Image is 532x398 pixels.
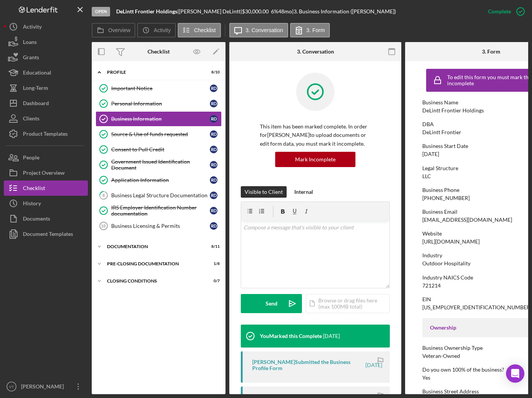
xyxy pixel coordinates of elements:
div: Checklist [148,49,170,55]
div: R D [210,115,217,123]
div: Complete [488,4,511,19]
button: Dashboard [4,96,88,111]
button: People [4,150,88,165]
button: Grants [4,50,88,65]
button: Educational [4,65,88,80]
div: R D [210,207,217,214]
div: Product Templates [23,126,68,143]
div: 8 / 11 [206,244,220,249]
button: Checklist [178,23,221,37]
div: [PERSON_NAME] DeLintt | [179,8,242,15]
div: Clients [23,111,39,128]
a: Consent to Pull CreditRD [96,142,222,157]
div: R D [210,84,217,92]
div: Loans [23,34,37,52]
label: Overview [108,27,130,33]
button: Documents [4,211,88,226]
div: Profile [107,70,201,75]
button: Activity [137,23,175,37]
div: Closing Conditions [107,279,201,283]
time: 2025-08-05 23:04 [365,362,382,368]
div: R D [210,100,217,107]
div: You Marked this Complete [260,333,322,339]
div: [PERSON_NAME] [19,379,69,396]
div: [US_EMPLOYER_IDENTIFICATION_NUMBER] [422,304,532,310]
div: Business Licensing & Permits [111,223,210,229]
p: This item has been marked complete. In order for [PERSON_NAME] to upload documents or edit form d... [260,122,371,148]
div: | [116,8,179,15]
button: Document Templates [4,226,88,242]
div: $30,000.00 [242,8,271,15]
div: 8 / 10 [206,70,220,75]
time: 2025-08-06 11:40 [323,333,340,339]
div: People [23,150,39,167]
text: VT [9,385,14,389]
div: 6 % [271,8,278,15]
div: Visible to Client [245,186,283,198]
button: Complete [480,4,528,19]
div: [PERSON_NAME] Submitted the Business Profile Form [252,359,364,371]
div: Business Legal Structure Documentation [111,192,210,198]
button: 3. Conversation [229,23,288,37]
tspan: 8 [102,193,105,198]
a: Source & Use of funds requestedRD [96,127,222,142]
div: R D [210,192,217,199]
button: Send [241,294,302,313]
button: Project Overview [4,165,88,180]
div: Open Intercom Messenger [506,364,524,383]
div: Educational [23,65,51,82]
div: Personal Information [111,101,210,107]
a: Important NoticeRD [96,81,222,96]
div: [DATE] [422,151,439,157]
div: Veteran-Owned [422,353,460,359]
div: Project Overview [23,165,65,182]
button: Clients [4,111,88,126]
button: Activity [4,19,88,34]
div: 3. Form [482,49,500,55]
div: [PHONE_NUMBER] [422,195,470,201]
div: Internal [294,186,313,198]
a: Checklist [4,180,88,196]
div: Dashboard [23,96,49,113]
a: Government Issued Identification DocumentRD [96,157,222,172]
button: Mark Incomplete [275,152,355,167]
div: Grants [23,50,39,67]
div: 721214 [422,283,441,289]
a: Long-Term [4,80,88,96]
label: Activity [154,27,170,33]
div: [EMAIL_ADDRESS][DOMAIN_NAME] [422,217,512,223]
a: IRS Employer Identification Number documentationRD [96,203,222,218]
div: R D [210,146,217,153]
button: History [4,196,88,211]
div: Pre-Closing Documentation [107,262,201,266]
div: R D [210,130,217,138]
label: Checklist [194,27,216,33]
div: Government Issued Identification Document [111,159,210,171]
a: Business InformationRD [96,111,222,127]
button: Loans [4,34,88,50]
b: DeLintt Frontier Holdings [116,8,177,15]
button: Visible to Client [241,186,287,198]
div: DeLintt Frontier [422,129,461,135]
div: R D [210,161,217,169]
div: | 3. Business Information ([PERSON_NAME]) [292,8,396,15]
div: Send [266,294,277,313]
div: Consent to Pull Credit [111,146,210,153]
div: Documents [23,211,50,228]
div: History [23,196,41,213]
button: VT[PERSON_NAME] [4,379,88,394]
div: Important Notice [111,85,210,91]
a: Personal InformationRD [96,96,222,111]
div: Yes [422,375,430,381]
div: 3. Conversation [297,49,334,55]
